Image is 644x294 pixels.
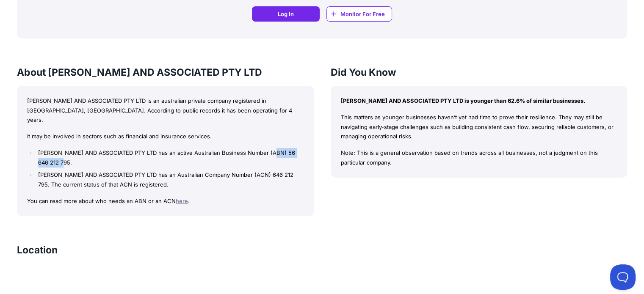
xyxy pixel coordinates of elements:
p: You can read more about who needs an ABN or an ACN . [27,196,304,206]
h3: About [PERSON_NAME] AND ASSOCIATED PTY LTD [17,66,314,79]
p: Note: This is a general observation based on trends across all businesses, not a judgment on this... [341,148,617,168]
p: [PERSON_NAME] AND ASSOCIATED PTY LTD is younger than 62.6% of similar businesses. [341,96,617,106]
p: This matters as younger businesses haven’t yet had time to prove their resilience. They may still... [341,113,617,141]
a: Monitor For Free [326,6,392,22]
span: Monitor For Free [340,10,385,18]
a: here [176,198,188,204]
p: It may be involved in sectors such as financial and insurance services. [27,132,304,141]
iframe: Toggle Customer Support [610,264,636,290]
h3: Location [17,243,58,257]
a: Log In [252,6,320,22]
span: Log In [278,10,294,18]
li: [PERSON_NAME] AND ASSOCIATED PTY LTD has an active Australian Business Number (ABN) 56 646 212 795. [36,148,303,168]
h3: Did You Know [331,66,627,79]
p: [PERSON_NAME] AND ASSOCIATED PTY LTD is an australian private company registered in [GEOGRAPHIC_D... [27,96,304,125]
li: [PERSON_NAME] AND ASSOCIATED PTY LTD has an Australian Company Number (ACN) 646 212 795. The curr... [36,170,303,190]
